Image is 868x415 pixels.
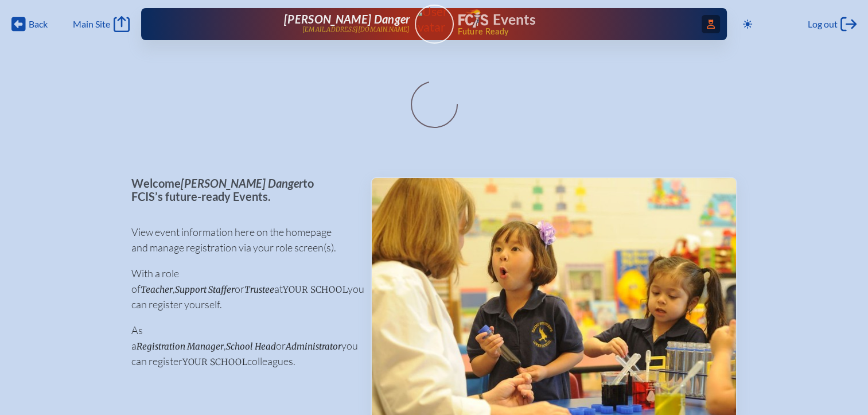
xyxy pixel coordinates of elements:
a: Main Site [73,16,129,32]
span: Main Site [73,18,110,30]
p: As a , or you can register colleagues. [131,323,352,369]
span: Support Staffer [175,284,235,295]
span: Trustee [244,284,274,295]
span: Log out [808,18,838,30]
img: User Avatar [410,4,458,34]
span: Teacher [141,284,173,295]
span: Future Ready [457,28,690,36]
a: User Avatar [415,5,454,44]
span: Administrator [286,341,341,352]
p: View event information here on the homepage and manage registration via your role screen(s). [131,224,352,255]
span: your school [182,356,247,367]
span: Back [29,18,48,30]
p: [EMAIL_ADDRESS][DOMAIN_NAME] [302,26,410,33]
span: [PERSON_NAME] Danger [284,12,410,26]
p: With a role of , or at you can register yourself. [131,266,352,312]
span: School Head [226,341,276,352]
span: [PERSON_NAME] Danger [181,176,303,190]
div: FCIS Events — Future ready [458,9,691,36]
span: Registration Manager [137,341,224,352]
span: your school [283,284,348,295]
p: Welcome to FCIS’s future-ready Events. [131,177,352,203]
a: [PERSON_NAME] Danger[EMAIL_ADDRESS][DOMAIN_NAME] [178,13,410,36]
